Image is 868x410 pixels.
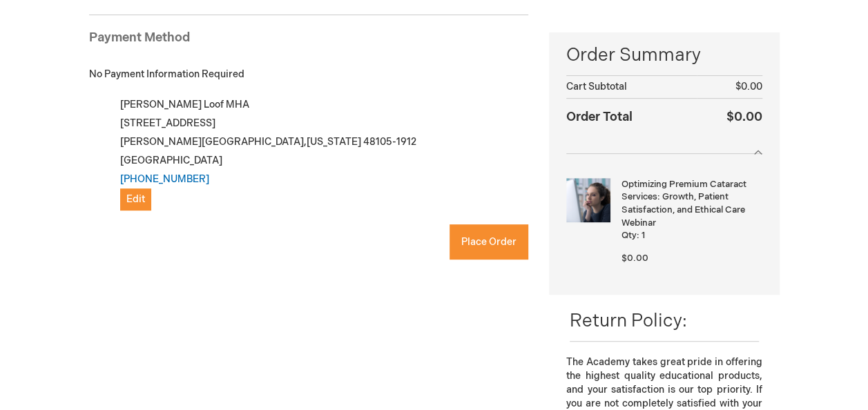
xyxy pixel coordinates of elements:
span: Place Order [461,236,517,248]
span: Return Policy: [570,311,687,332]
strong: Order Total [566,106,633,126]
span: No Payment Information Required [89,68,244,80]
th: Cart Subtotal [566,76,697,99]
button: Place Order [450,224,528,260]
iframe: reCAPTCHA [89,240,299,294]
div: Payment Method [89,29,529,54]
strong: Optimizing Premium Cataract Services: Growth, Patient Satisfaction, and Ethical Care Webinar [621,178,758,229]
span: Qty [621,230,637,241]
span: Edit [126,193,145,205]
span: Order Summary [566,43,762,75]
span: $0.00 [621,253,648,264]
div: [PERSON_NAME] Loof MHA [STREET_ADDRESS] [PERSON_NAME][GEOGRAPHIC_DATA] , 48105-1912 [GEOGRAPHIC_D... [104,95,529,211]
span: $0.00 [735,81,762,92]
span: [US_STATE] [307,136,361,148]
img: Optimizing Premium Cataract Services: Growth, Patient Satisfaction, and Ethical Care Webinar [566,178,610,222]
span: $0.00 [726,110,762,124]
a: [PHONE_NUMBER] [120,173,209,185]
button: Edit [120,188,151,211]
span: 1 [642,230,645,241]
